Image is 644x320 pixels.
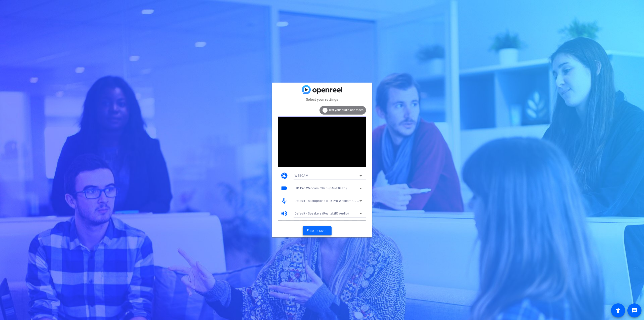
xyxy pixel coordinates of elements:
[272,97,372,102] mat-card-subtitle: Select your settings
[280,172,288,180] mat-icon: camera
[302,85,342,94] img: blue-gradient.svg
[280,197,288,205] mat-icon: mic_none
[631,307,637,313] mat-icon: message
[307,228,328,233] span: Enter session
[280,210,288,217] mat-icon: volume_up
[295,174,308,177] span: WEBCAM
[295,199,381,203] span: Default - Microphone (HD Pro Webcam C920) (046d:082d)
[295,187,347,190] span: HD Pro Webcam C920 (046d:082d)
[303,226,332,235] button: Enter session
[280,185,288,192] mat-icon: videocam
[322,107,328,113] mat-icon: info
[329,108,364,112] span: Test your audio and video
[615,307,621,313] mat-icon: accessibility
[295,212,349,215] span: Default - Speakers (Realtek(R) Audio)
